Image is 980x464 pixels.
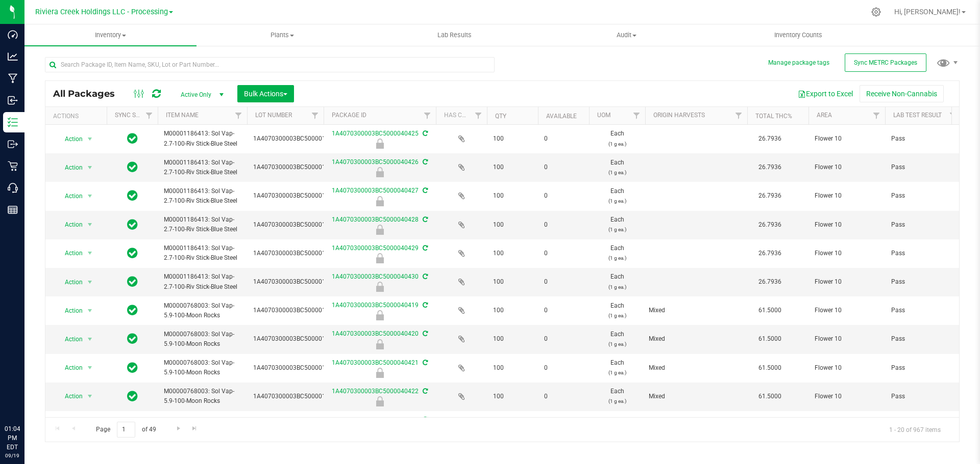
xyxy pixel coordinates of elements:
a: 1A4070300003BC5000040421 [332,359,419,366]
span: Sync from Compliance System [421,302,428,309]
a: 1A4070300003BC5000040425 [332,130,419,137]
span: 1A4070300003BC5000015033 [253,162,340,172]
button: Bulk Actions [237,85,294,102]
span: Flower 10 [815,191,879,201]
a: Inventory [24,24,197,46]
span: 0 [544,334,583,344]
span: Each [595,215,639,234]
span: Sync from Compliance System [421,273,428,280]
span: Pass [891,220,955,230]
span: Inventory [24,31,197,40]
span: 1A4070300003BC5000015033 [253,191,340,201]
span: 26.7936 [753,131,787,146]
span: Page of 49 [87,422,164,438]
span: Flower 10 [815,220,879,230]
div: Final Check Lock [322,282,437,292]
span: 61.5000 [753,361,787,375]
a: 1A4070300003BC5000040420 [332,330,419,337]
button: Receive Non-Cannabis [860,85,944,102]
span: 100 [493,334,532,344]
p: (1 g ea.) [595,282,639,292]
div: Final Check Lock [322,339,437,349]
span: select [84,189,96,203]
a: Filter [230,107,247,124]
span: In Sync [127,332,138,346]
span: Sync from Compliance System [421,130,428,137]
span: Sync from Compliance System [421,216,428,223]
span: 0 [544,277,583,287]
span: Action [56,189,83,203]
a: 1A4070300003BC5000040419 [332,302,419,309]
span: 26.7936 [753,275,787,289]
a: Filter [945,107,962,124]
span: M00000768003: Sol Vap-5.9-100-Moon Rocks [164,301,241,320]
div: Final Check Lock [322,196,437,206]
span: 61.5000 [753,389,787,404]
div: Value 1: Mixed [649,363,744,373]
span: Pass [891,134,955,144]
a: Item Name [166,112,199,119]
p: (1 g ea.) [595,168,639,177]
inline-svg: Analytics [8,51,18,62]
span: Each [595,272,639,291]
a: 1A4070300003BC5000040426 [332,158,419,166]
span: 1A4070300003BC5000015033 [253,277,340,287]
inline-svg: Inventory [8,117,18,127]
span: Pass [891,191,955,201]
p: (1 g ea.) [595,368,639,377]
span: 0 [544,220,583,230]
a: Filter [470,107,487,124]
a: Filter [141,107,158,124]
span: M00000768003: Sol Vap-5.9-100-Moon Rocks [164,358,241,377]
span: Flower 10 [815,162,879,172]
span: Each [595,243,639,263]
a: Lab Results [369,24,541,46]
span: Sync from Compliance System [421,158,428,166]
div: Value 1: Mixed [649,334,744,344]
span: In Sync [127,217,138,232]
span: In Sync [127,246,138,260]
span: Pass [891,162,955,172]
span: Action [56,332,83,346]
a: Filter [419,107,436,124]
span: 0 [544,134,583,144]
span: Action [56,389,83,403]
span: In Sync [127,361,138,375]
span: 61.5000 [753,303,787,318]
span: Flower 10 [815,306,879,315]
span: 26.7936 [753,188,787,203]
span: Flower 10 [815,277,879,287]
button: Manage package tags [768,59,829,67]
span: Pass [891,363,955,373]
span: Each [595,129,639,148]
span: Audit [541,31,712,40]
span: Each [595,330,639,349]
span: In Sync [127,275,138,289]
div: Final Check Lock [322,225,437,235]
span: 100 [493,134,532,144]
span: Sync from Compliance System [421,330,428,337]
a: Origin Harvests [653,112,705,119]
a: Area [817,112,832,119]
span: Each [595,158,639,177]
div: Final Check Lock [322,396,437,406]
span: 0 [544,162,583,172]
span: Sync from Compliance System [421,388,428,395]
a: 1A4070300003BC5000040430 [332,273,419,280]
span: 26.7936 [753,217,787,232]
span: 100 [493,162,532,172]
inline-svg: Retail [8,161,18,171]
a: Inventory Counts [713,24,885,46]
span: In Sync [127,303,138,317]
span: Action [56,361,83,375]
a: Lab Test Result [893,112,942,119]
span: select [84,361,96,375]
span: M00001186413: Sol Vap-2.7-100-Riv Stick-Blue Steel [164,186,241,206]
span: M00000768003: Sol Vap-5.9-100-Moon Rocks [164,387,241,406]
span: Each [595,358,639,377]
span: Plants [197,31,368,40]
button: Sync METRC Packages [845,53,926,72]
span: Sync METRC Packages [854,59,917,66]
span: All Packages [53,88,125,99]
p: (1 g ea.) [595,253,639,263]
